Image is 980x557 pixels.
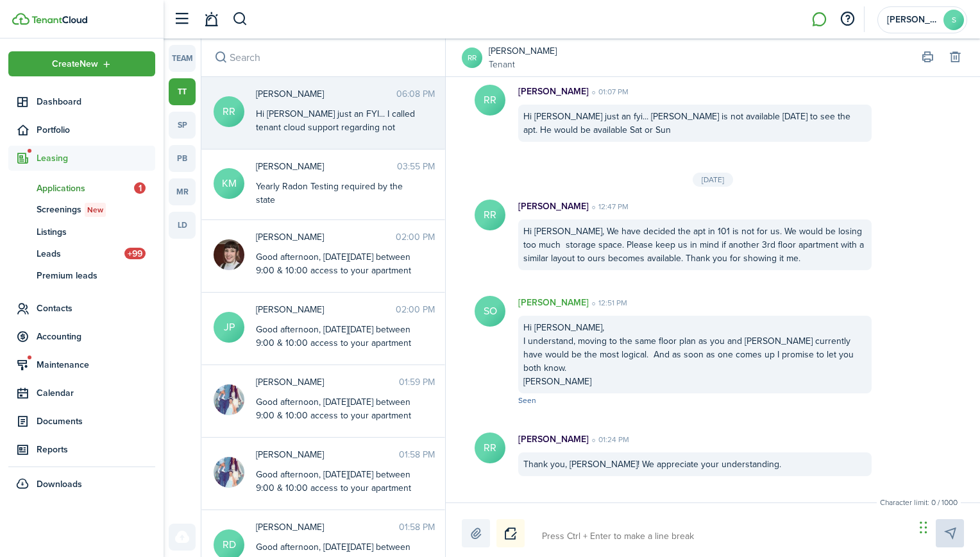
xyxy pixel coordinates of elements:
[169,178,196,205] a: mr
[169,45,196,72] a: team
[396,230,435,244] time: 02:00 PM
[37,151,155,165] span: Leasing
[31,16,87,24] img: TenantCloud
[12,13,30,25] img: TenantCloud
[399,520,435,534] time: 01:58 PM
[37,386,155,400] span: Calendar
[37,358,155,372] span: Maintenance
[214,312,244,343] avatar-text: JP
[37,269,155,282] span: Premium leads
[589,201,629,212] time: 12:47 PM
[37,203,155,217] span: Screenings
[518,85,589,98] p: [PERSON_NAME]
[256,375,399,389] span: Tristan Bailey
[212,49,230,67] button: Search
[518,395,536,406] span: Seen
[256,448,399,461] span: Christine Young
[489,44,557,58] a: [PERSON_NAME]
[256,250,416,412] div: Good afternoon, [DATE][DATE] between 9:00 & 10:00 access to your apartment is necessary to conduc...
[943,10,964,30] avatar-text: S
[8,51,155,76] button: Open menu
[169,145,196,172] a: pb
[916,495,980,557] iframe: Chat Widget
[169,212,196,239] a: ld
[169,112,196,139] a: sp
[946,49,964,67] button: Delete
[37,123,155,137] span: Portfolio
[37,330,155,343] span: Accounting
[37,247,124,261] span: Leads
[8,199,155,221] a: ScreeningsNew
[256,395,416,557] div: Good afternoon, [DATE][DATE] between 9:00 & 10:00 access to your apartment is necessary to conduc...
[8,243,155,264] a: Leads+99
[37,415,155,428] span: Documents
[589,86,629,98] time: 01:07 PM
[214,96,244,127] avatar-text: RR
[169,78,196,105] a: tt
[256,520,399,534] span: Richard Davis
[37,443,155,456] span: Reports
[693,173,733,187] div: [DATE]
[920,508,927,547] div: Drag
[475,200,505,230] avatar-text: RR
[8,177,155,199] a: Applications1
[399,448,435,461] time: 01:58 PM
[475,85,505,116] avatar-text: RR
[214,239,244,270] img: Veronica Wilgan
[134,182,146,194] span: 1
[489,58,557,71] a: Tenant
[877,497,961,508] small: Character limit: 0 / 1000
[887,15,938,24] span: Sharon
[256,160,397,173] span: Kaitlynn Makinen
[256,87,396,101] span: Rachel Rixe
[8,437,155,462] a: Reports
[496,519,525,547] button: Notice
[518,296,589,309] p: [PERSON_NAME]
[52,60,98,69] span: Create New
[232,8,248,30] button: Search
[475,296,505,327] avatar-text: SO
[518,316,872,393] div: Hi [PERSON_NAME], I understand, moving to the same floor plan as you and [PERSON_NAME] currently ...
[518,433,589,446] p: [PERSON_NAME]
[256,230,396,244] span: Veronica Wilgan
[397,160,435,173] time: 03:55 PM
[124,248,146,259] span: +99
[396,303,435,316] time: 02:00 PM
[399,375,435,389] time: 01:59 PM
[589,297,627,309] time: 12:51 PM
[37,182,134,195] span: Applications
[201,39,445,76] input: search
[589,434,629,445] time: 01:24 PM
[169,7,194,31] button: Open sidebar
[256,180,416,207] div: Yearly Radon Testing required by the state
[396,87,435,101] time: 06:08 PM
[256,107,416,242] div: Hi [PERSON_NAME] just an FYI... I called tenant cloud support regarding not being able to see the...
[214,457,244,488] img: Christine Young
[37,95,155,108] span: Dashboard
[518,200,589,213] p: [PERSON_NAME]
[918,49,936,67] button: Print
[37,302,155,315] span: Contacts
[37,225,155,239] span: Listings
[37,477,82,491] span: Downloads
[8,221,155,243] a: Listings
[214,384,244,415] img: Tristan Bailey
[518,452,872,476] div: Thank you, [PERSON_NAME]! We appreciate your understanding.
[8,264,155,286] a: Premium leads
[214,168,244,199] avatar-text: KM
[518,219,872,270] div: Hi [PERSON_NAME], We have decided the apt in 101 is not for us. We would be losing too much stora...
[836,8,858,30] button: Open resource center
[518,105,872,142] div: Hi [PERSON_NAME] just an fyi... [PERSON_NAME] is not available [DATE] to see the apt. He would be...
[462,47,482,68] a: RR
[256,323,416,484] div: Good afternoon, [DATE][DATE] between 9:00 & 10:00 access to your apartment is necessary to conduc...
[8,89,155,114] a: Dashboard
[256,303,396,316] span: Joshua Pollard
[199,3,223,36] a: Notifications
[475,433,505,463] avatar-text: RR
[87,204,103,216] span: New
